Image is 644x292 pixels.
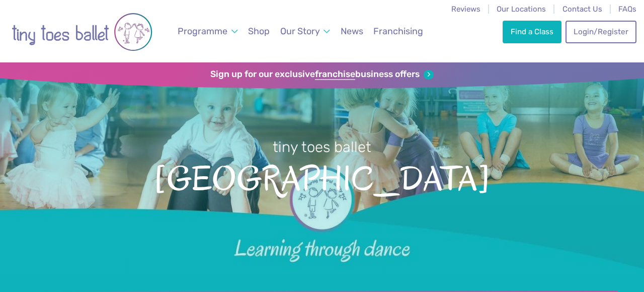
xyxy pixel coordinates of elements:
span: News [341,26,363,36]
a: News [336,20,368,43]
strong: franchise [315,69,355,80]
a: Contact Us [562,5,602,14]
a: Our Story [276,20,335,43]
a: Programme [173,20,243,43]
a: FAQs [618,5,636,14]
span: Programme [178,26,227,36]
span: [GEOGRAPHIC_DATA] [18,157,626,198]
span: Shop [248,26,270,36]
span: Franchising [373,26,423,36]
a: Sign up for our exclusivefranchisebusiness offers [210,69,433,80]
span: Our Story [280,26,320,36]
img: tiny toes ballet [12,7,152,57]
a: Shop [244,20,274,43]
a: Franchising [369,20,428,43]
small: tiny toes ballet [273,138,371,156]
a: Login/Register [566,21,636,43]
a: Reviews [451,5,480,14]
a: Our Locations [497,5,546,14]
a: Find a Class [503,21,561,43]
